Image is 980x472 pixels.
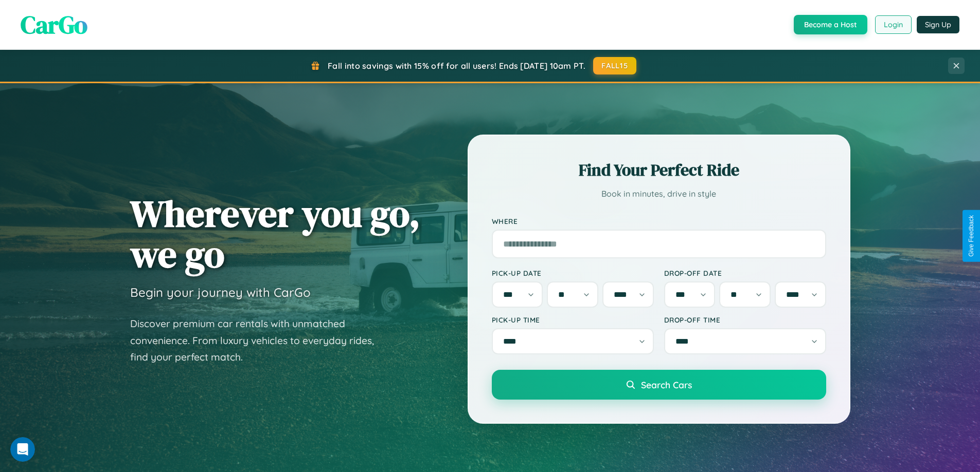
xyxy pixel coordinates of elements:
label: Pick-up Date [492,269,654,277]
div: Give Feedback [968,215,975,257]
button: Become a Host [794,15,867,34]
label: Drop-off Date [664,269,826,277]
button: Login [875,15,912,34]
button: Sign Up [917,16,959,33]
span: Fall into savings with 15% off for all users! Ends [DATE] 10am PT. [328,61,585,71]
p: Discover premium car rentals with unmatched convenience. From luxury vehicles to everyday rides, ... [130,315,387,366]
p: Book in minutes, drive in style [492,186,826,201]
span: CarGo [21,8,87,42]
button: Search Cars [492,370,826,400]
iframe: Intercom live chat [10,437,35,462]
h3: Begin your journey with CarGo [130,285,311,300]
label: Pick-up Time [492,315,654,324]
h2: Find Your Perfect Ride [492,159,826,181]
button: FALL15 [593,57,636,74]
h1: Wherever you go, we go [130,193,420,274]
span: Search Cars [641,379,692,390]
label: Where [492,217,826,225]
label: Drop-off Time [664,315,826,324]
